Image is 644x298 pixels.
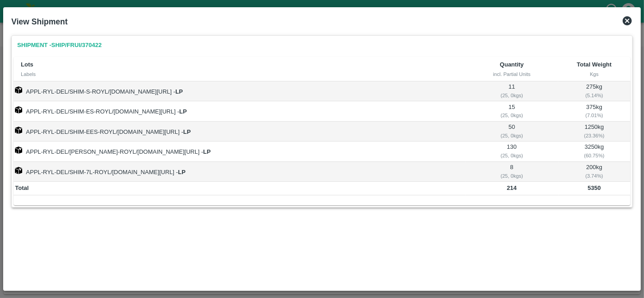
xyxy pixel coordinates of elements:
[14,122,466,142] td: APPL-RYL-DEL/SHIM-EES-ROYL/[DOMAIN_NAME][URL] -
[179,108,187,115] strong: LP
[588,184,601,191] b: 5350
[203,148,211,155] strong: LP
[466,81,558,101] td: 11
[15,86,22,94] img: box
[466,122,558,142] td: 50
[467,151,557,160] div: ( 25, 0 kgs)
[15,106,22,114] img: box
[15,167,22,174] img: box
[178,169,186,175] strong: LP
[15,127,22,134] img: box
[14,81,466,101] td: APPL-RYL-DEL/SHIM-S-ROYL/[DOMAIN_NAME][URL] -
[558,81,630,101] td: 275 kg
[175,88,183,95] strong: LP
[14,162,466,182] td: APPL-RYL-DEL/SHIM-7L-ROYL/[DOMAIN_NAME][URL] -
[14,38,105,53] a: Shipment -SHIP/FRUI/370422
[183,128,191,135] strong: LP
[560,151,629,160] div: ( 60.75 %)
[466,142,558,161] td: 130
[467,172,557,180] div: ( 25, 0 kgs)
[15,184,29,191] b: Total
[466,162,558,182] td: 8
[500,61,524,68] b: Quantity
[560,172,629,180] div: ( 3.74 %)
[558,122,630,142] td: 1250 kg
[467,111,557,119] div: ( 25, 0 kgs)
[15,147,22,154] img: box
[11,17,67,26] b: View Shipment
[558,101,630,121] td: 375 kg
[467,91,557,99] div: ( 25, 0 kgs)
[566,70,623,78] div: Kgs
[21,70,458,78] div: Labels
[560,91,629,99] div: ( 5.14 %)
[558,142,630,161] td: 3250 kg
[560,132,629,140] div: ( 23.36 %)
[466,101,558,121] td: 15
[467,132,557,140] div: ( 25, 0 kgs)
[507,184,517,191] b: 214
[560,111,629,119] div: ( 7.01 %)
[577,61,612,68] b: Total Weight
[473,70,551,78] div: incl. Partial Units
[14,101,466,121] td: APPL-RYL-DEL/SHIM-ES-ROYL/[DOMAIN_NAME][URL] -
[14,142,466,161] td: APPL-RYL-DEL/[PERSON_NAME]-ROYL/[DOMAIN_NAME][URL] -
[558,162,630,182] td: 200 kg
[21,61,33,68] b: Lots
